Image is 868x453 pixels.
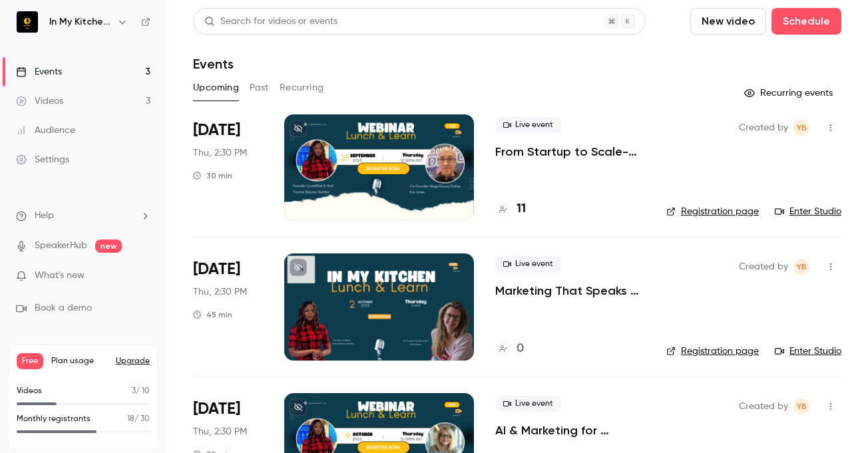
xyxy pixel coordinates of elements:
span: 3 [132,387,136,395]
span: What's new [35,269,85,283]
a: 11 [495,200,526,218]
span: Thu, 2:30 PM [193,425,247,438]
button: Recurring events [738,82,841,104]
button: Schedule [771,8,841,35]
span: Yvonne Buluma-Samba [793,398,809,414]
span: new [95,239,122,253]
div: Oct 2 Thu, 12:30 PM (Europe/London) [193,253,263,360]
a: 0 [495,340,524,358]
h6: In My Kitchen With [PERSON_NAME] [49,15,112,29]
div: Settings [16,153,69,166]
span: YB [797,398,807,414]
span: YB [797,259,807,275]
span: Help [35,209,54,223]
div: Events [16,65,62,78]
span: Book a demo [35,301,92,315]
h1: Events [193,56,234,72]
span: Created by [739,120,788,136]
div: Search for videos or events [204,15,337,29]
span: Yvonne Buluma-Samba [793,120,809,136]
a: Registration page [666,205,759,218]
p: Videos [17,385,42,397]
div: Audience [16,124,75,137]
li: help-dropdown-opener [16,209,150,223]
span: 18 [127,415,134,423]
a: Marketing That Speaks School: How to Tell Stories That Actually Land [495,283,645,299]
span: YB [797,120,807,136]
span: Thu, 2:30 PM [193,146,247,160]
a: Enter Studio [775,205,841,218]
div: 30 min [193,170,232,181]
button: New video [690,8,766,35]
span: Live event [495,117,561,133]
p: / 10 [132,385,150,397]
p: Monthly registrants [17,413,91,425]
img: In My Kitchen With Yvonne [17,11,38,33]
a: AI & Marketing for Businesses [495,422,645,438]
span: [DATE] [193,259,240,280]
a: Registration page [666,345,759,358]
h4: 11 [517,200,526,218]
button: Past [250,77,269,98]
span: Free [17,353,43,369]
span: [DATE] [193,398,240,420]
span: Thu, 2:30 PM [193,285,247,299]
button: Upcoming [193,77,239,98]
span: Live event [495,256,561,272]
div: 45 min [193,309,232,320]
span: [DATE] [193,120,240,141]
div: Sep 25 Thu, 12:30 PM (Europe/London) [193,114,263,221]
p: / 30 [127,413,150,425]
iframe: Noticeable Trigger [134,270,150,282]
a: From Startup to Scale-Up: Lessons in Growth & Investment for School Vendors [495,144,645,160]
a: Enter Studio [775,345,841,358]
span: Yvonne Buluma-Samba [793,259,809,275]
button: Recurring [280,77,324,98]
button: Upgrade [116,356,150,367]
span: Live event [495,396,561,412]
span: Created by [739,398,788,414]
h4: 0 [517,340,524,358]
span: Created by [739,259,788,275]
div: Videos [16,94,63,108]
span: Plan usage [51,356,108,367]
a: SpeakerHub [35,239,87,253]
